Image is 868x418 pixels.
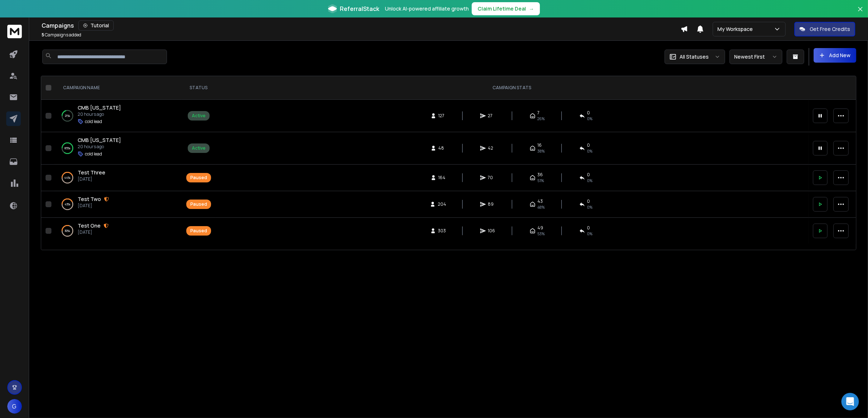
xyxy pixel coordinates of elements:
span: 0 % [587,178,593,184]
span: 27 [488,113,495,119]
p: Campaigns added [42,32,81,38]
td: 21%CMB [US_STATE]20 hours agocold lead [54,100,182,132]
th: CAMPAIGN STATS [215,76,809,100]
p: [DATE] [78,229,109,235]
span: 0 [587,172,590,178]
button: Newest First [729,50,782,64]
a: Test Two [78,196,101,203]
td: 43%Test Two[DATE] [54,191,182,218]
p: [DATE] [78,203,109,209]
p: 21 % [65,112,70,119]
span: 38 % [538,148,545,154]
p: All Statuses [680,53,709,60]
span: 43 [538,198,543,204]
span: 0 [587,110,590,116]
button: Add New [814,48,856,63]
a: Test Three [78,169,105,176]
p: Get Free Credits [810,25,850,33]
span: 7 [538,110,540,116]
button: Get Free Credits [794,22,855,36]
div: Open Intercom Messenger [841,393,859,410]
span: 0 % [587,148,593,154]
div: Paused [190,201,207,207]
td: 44%Test Three[DATE] [54,165,182,191]
td: 85%CMB [US_STATE]20 hours agocold lead [54,132,182,165]
p: 20 hours ago [78,111,121,117]
span: 127 [439,113,446,119]
span: 106 [488,228,495,234]
button: Claim Lifetime Deal→ [472,2,540,15]
p: 43 % [65,201,70,208]
td: 30%Test One[DATE] [54,218,182,244]
a: CMB [US_STATE] [78,104,121,111]
span: 48 [439,145,446,151]
span: 0 [587,198,590,204]
span: 164 [439,175,446,181]
span: 26 % [538,116,545,122]
span: 42 [488,145,495,151]
button: Tutorial [78,20,114,31]
span: CMB [US_STATE] [78,137,121,143]
p: 30 % [65,227,70,234]
span: 0 [587,225,590,231]
span: 89 [488,201,495,207]
span: 0 % [587,116,593,122]
button: G [7,399,22,414]
div: Paused [190,228,207,234]
span: 48 % [538,204,545,210]
span: 36 [538,172,543,178]
span: 303 [438,228,446,234]
span: 49 [538,225,544,231]
span: 0 [587,142,590,148]
span: 51 % [538,178,544,184]
a: CMB [US_STATE] [78,137,121,144]
span: 204 [438,201,446,207]
span: → [529,5,534,12]
div: Paused [190,175,207,181]
th: STATUS [182,76,215,100]
span: Test Two [78,196,101,202]
p: cold lead [85,119,102,125]
span: 5 [42,32,44,38]
button: Close banner [856,4,865,22]
a: Test One [78,222,101,229]
span: 53 % [538,231,545,237]
div: Active [192,145,206,151]
span: ReferralStack [340,4,379,13]
div: Campaigns [42,20,681,31]
span: 16 [538,142,542,148]
p: 85 % [65,145,70,152]
p: cold lead [85,151,102,157]
th: CAMPAIGN NAME [54,76,182,100]
div: Active [192,113,206,119]
p: Unlock AI-powered affiliate growth [385,5,469,12]
p: 20 hours ago [78,144,121,150]
span: 0 % [587,204,593,210]
p: 44 % [65,174,71,181]
p: [DATE] [78,176,105,182]
p: My Workspace [717,25,756,33]
span: 70 [488,175,495,181]
span: 0 % [587,231,593,237]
